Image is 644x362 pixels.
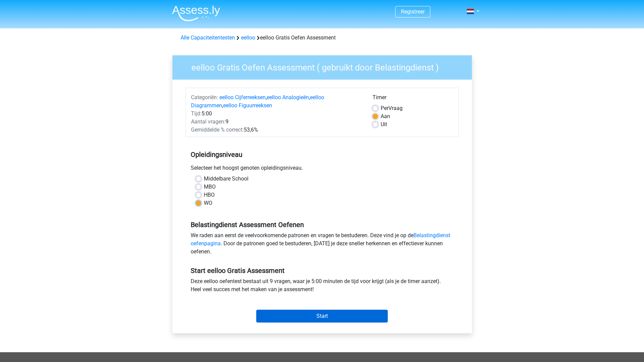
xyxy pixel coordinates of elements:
div: 5:00 [186,110,367,118]
label: WO [204,199,212,207]
div: Deze eelloo oefentest bestaat uit 9 vragen, waar je 5:00 minuten de tijd voor krijgt (als je de t... [186,277,459,296]
a: Alle Capaciteitentesten [181,34,235,41]
label: MBO [204,183,216,191]
a: Registreer [401,8,425,15]
label: Middelbare School [204,175,248,183]
div: 9 [186,118,367,126]
label: HBO [204,191,215,199]
h5: Opleidingsniveau [191,148,454,161]
img: Assessly [172,5,220,21]
span: Per [381,105,388,111]
div: , , , [186,93,367,110]
a: eelloo Cijferreeksen [219,94,266,101]
label: Uit [381,120,387,129]
h5: Start eelloo Gratis Assessment [191,267,454,275]
input: Start [256,310,388,323]
div: Timer [373,93,453,104]
a: eelloo Figuurreeksen [223,102,272,109]
span: Aantal vragen: [191,118,225,125]
span: Tijd: [191,110,201,117]
div: Selecteer het hoogst genoten opleidingsniveau. [186,164,459,175]
label: Aan [381,112,390,120]
a: eelloo Analogieën [267,94,309,101]
h5: Belastingdienst Assessment Oefenen [191,221,454,229]
a: eelloo [241,34,255,41]
label: Vraag [381,104,403,112]
div: 53,6% [186,126,367,134]
span: Gemiddelde % correct: [191,127,244,133]
span: Categoriën: [191,94,218,101]
div: eelloo Gratis Oefen Assessment [178,34,467,42]
div: We raden aan eerst de veelvoorkomende patronen en vragen te bestuderen. Deze vind je op de . Door... [186,231,459,258]
h3: eelloo Gratis Oefen Assessment ( gebruikt door Belastingdienst ) [183,60,467,73]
